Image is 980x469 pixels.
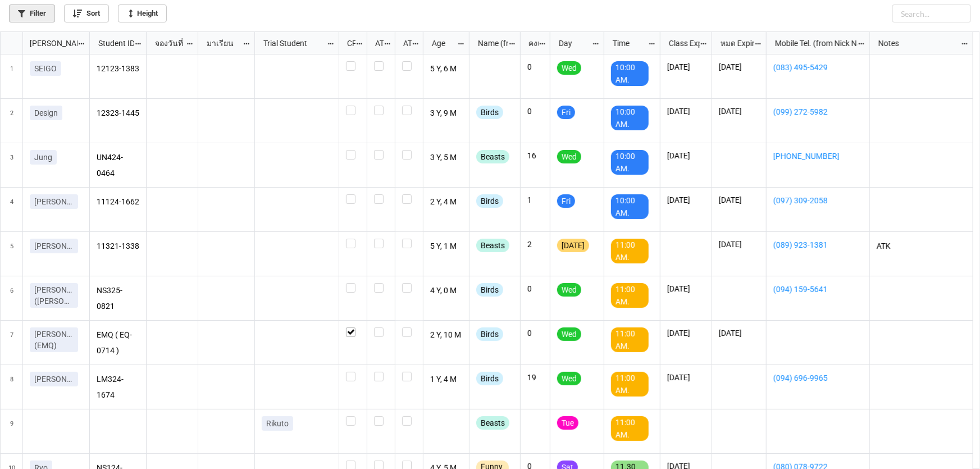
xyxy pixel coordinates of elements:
[611,150,649,175] div: 10:00 AM.
[522,37,539,49] div: คงเหลือ (from Nick Name)
[667,372,705,383] p: [DATE]
[667,106,705,117] p: [DATE]
[557,194,575,208] div: Fri
[430,372,463,388] p: 1 Y, 4 M
[476,239,509,252] div: Beasts
[773,283,863,295] a: (094) 159-5641
[10,99,13,143] span: 2
[768,37,857,49] div: Mobile Tel. (from Nick Name)
[719,106,759,117] p: [DATE]
[773,194,863,207] a: (097) 309-2058
[396,37,412,49] div: ATK
[266,418,289,429] p: Rikuto
[557,327,581,341] div: Wed
[23,37,78,49] div: [PERSON_NAME] Name
[10,54,13,98] span: 1
[64,4,109,22] a: Sort
[527,106,543,117] p: 0
[340,37,356,49] div: CF
[97,61,140,77] p: 12123-1383
[34,329,74,351] p: [PERSON_NAME] (EMQ)
[34,196,74,207] p: [PERSON_NAME]
[527,194,543,206] p: 1
[34,107,58,119] p: Design
[1,32,90,54] div: grid
[667,327,705,339] p: [DATE]
[557,239,589,252] div: [DATE]
[611,327,649,352] div: 11:00 AM.
[527,61,543,72] p: 0
[10,143,13,187] span: 3
[425,37,458,49] div: Age
[97,150,140,180] p: UN424-0464
[34,63,57,74] p: SEIGO
[773,239,863,251] a: (089) 923-1381
[34,152,52,163] p: Jung
[667,150,705,161] p: [DATE]
[667,194,705,206] p: [DATE]
[611,416,649,441] div: 11:00 AM.
[430,327,463,343] p: 2 Y, 10 M
[257,37,326,49] div: Trial Student
[667,61,705,72] p: [DATE]
[476,283,503,297] div: Birds
[97,327,140,358] p: EMQ ( EQ-0714 )
[527,283,543,294] p: 0
[200,37,243,49] div: มาเรียน
[773,372,863,384] a: (094) 696-9965
[10,232,13,276] span: 5
[611,106,649,130] div: 10:00 AM.
[719,327,759,339] p: [DATE]
[471,37,508,49] div: Name (from Class)
[611,194,649,219] div: 10:00 AM.
[10,321,13,365] span: 7
[476,327,503,341] div: Birds
[611,61,649,86] div: 10:00 AM.
[892,4,971,22] input: Search...
[773,61,863,74] a: (083) 495-5429
[34,374,74,385] p: [PERSON_NAME]ปู
[557,372,581,385] div: Wed
[877,239,967,254] p: ATK
[557,283,581,297] div: Wed
[10,409,13,453] span: 9
[527,372,543,383] p: 19
[557,416,578,430] div: Tue
[552,37,592,49] div: Day
[557,106,575,119] div: Fri
[611,239,649,263] div: 11:00 AM.
[662,37,700,49] div: Class Expiration
[476,194,503,208] div: Birds
[667,283,705,294] p: [DATE]
[719,61,759,72] p: [DATE]
[557,61,581,75] div: Wed
[92,37,134,49] div: Student ID (from [PERSON_NAME] Name)
[118,4,167,22] a: Height
[10,365,13,409] span: 8
[97,106,140,121] p: 12323-1445
[557,150,581,163] div: Wed
[97,283,140,313] p: NS325-0821
[97,372,140,402] p: LM324-1674
[527,150,543,161] p: 16
[10,276,13,320] span: 6
[430,61,463,77] p: 5 Y, 6 M
[773,106,863,118] a: (099) 272-5982
[719,194,759,206] p: [DATE]
[872,37,960,49] div: Notes
[476,372,503,385] div: Birds
[148,37,186,49] div: จองวันที่
[430,106,463,121] p: 3 Y, 9 M
[606,37,648,49] div: Time
[476,416,509,430] div: Beasts
[9,4,55,22] a: Filter
[430,150,463,166] p: 3 Y, 5 M
[611,372,649,397] div: 11:00 AM.
[430,194,463,210] p: 2 Y, 4 M
[611,283,649,308] div: 11:00 AM.
[34,284,74,307] p: [PERSON_NAME] ([PERSON_NAME])
[527,239,543,250] p: 2
[97,194,140,210] p: 11124-1662
[368,37,384,49] div: ATT
[476,150,509,163] div: Beasts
